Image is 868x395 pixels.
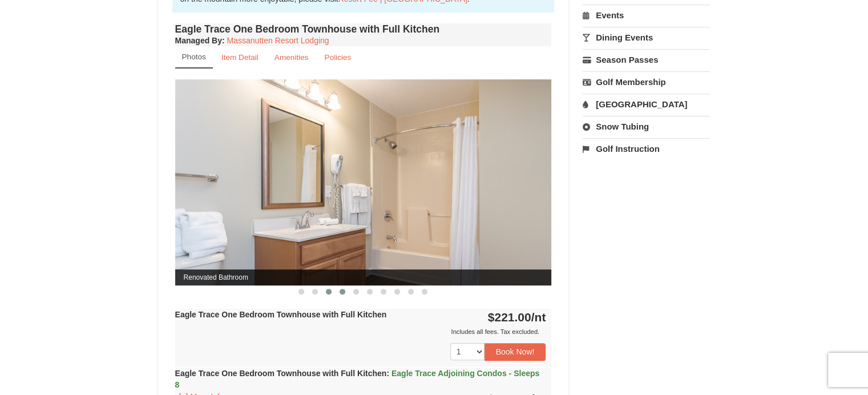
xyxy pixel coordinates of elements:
[485,343,546,360] button: Book Now!
[227,36,329,45] a: Massanutten Resort Lodging
[175,369,540,389] span: Eagle Trace Adjoining Condos - Sleeps 8
[214,46,266,68] a: Item Detail
[386,369,389,378] span: :
[583,5,710,26] a: Events
[175,46,213,68] a: Photos
[583,116,710,137] a: Snow Tubing
[583,71,710,92] a: Golf Membership
[583,49,710,70] a: Season Passes
[531,311,546,324] span: /nt
[175,369,540,389] strong: Eagle Trace One Bedroom Townhouse with Full Kitchen
[175,23,552,35] h4: Eagle Trace One Bedroom Townhouse with Full Kitchen
[175,269,551,285] span: Renovated Bathroom
[488,311,546,324] strong: $221.00
[583,138,710,159] a: Golf Instruction
[324,53,351,62] small: Policies
[175,326,546,337] div: Includes all fees. Tax excluded.
[267,46,316,68] a: Amenities
[583,94,710,115] a: [GEOGRAPHIC_DATA]
[583,27,710,48] a: Dining Events
[317,46,358,68] a: Policies
[221,53,259,62] small: Item Detail
[175,310,387,319] strong: Eagle Trace One Bedroom Townhouse with Full Kitchen
[274,53,309,62] small: Amenities
[175,79,551,285] img: Renovated Bathroom
[182,53,206,61] small: Photos
[175,36,225,45] strong: :
[175,36,222,45] span: Managed By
